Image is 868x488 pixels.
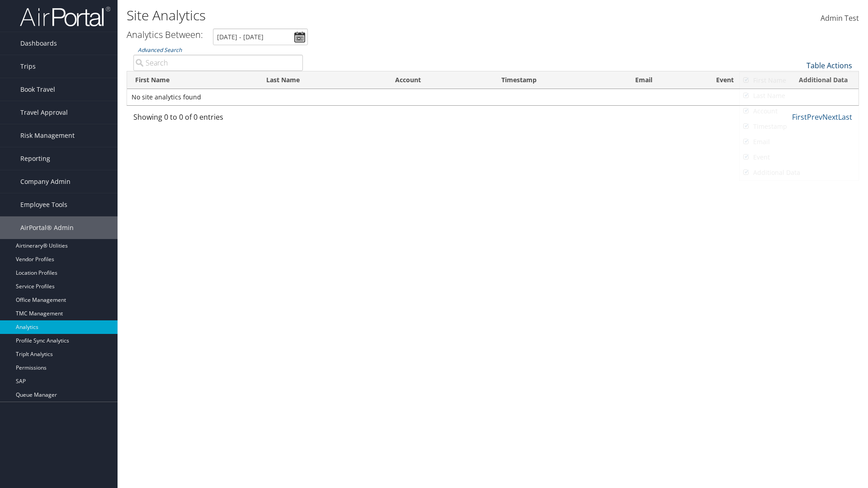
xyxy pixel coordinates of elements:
[740,73,859,88] a: First Name
[20,124,75,147] span: Risk Management
[20,170,71,193] span: Company Admin
[740,119,859,134] a: Timestamp
[740,134,859,150] a: Email
[740,88,859,103] a: Last Name
[20,55,36,78] span: Trips
[20,193,67,216] span: Employee Tools
[740,165,859,180] a: Additional Data
[20,216,74,239] span: AirPortal® Admin
[20,32,57,55] span: Dashboards
[20,147,50,170] span: Reporting
[740,103,859,119] a: Account
[20,78,55,101] span: Book Travel
[20,6,110,27] img: airportal-logo.png
[740,150,859,165] a: Event
[20,101,68,124] span: Travel Approval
